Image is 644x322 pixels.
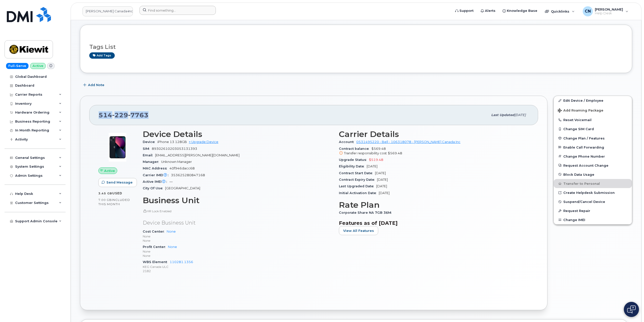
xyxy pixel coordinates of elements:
[554,179,632,188] button: Transfer to Personal
[104,168,115,173] span: Active
[339,164,367,168] span: Eligibility Date
[339,200,529,209] h3: Rate Plan
[89,52,115,59] a: Add tags
[169,180,173,184] span: —
[165,186,200,190] span: [GEOGRAPHIC_DATA]
[339,211,394,214] span: Corporate Share NA 7GB 36M
[152,147,197,151] span: 89302610203053131393
[514,113,526,117] span: [DATE]
[98,198,112,202] span: 7.00 GB
[339,178,377,182] span: Contract Expiry Date
[143,130,333,139] h3: Device Details
[369,158,383,162] span: $519.48
[554,96,632,105] a: Edit Device / Employee
[507,8,537,13] span: Knowledge Base
[558,109,603,113] span: Add Roaming Package
[554,206,632,215] button: Request Repair
[143,166,169,170] span: MAC Address
[112,191,122,195] span: used
[88,83,104,87] span: Add Note
[143,269,333,273] p: 2182
[157,140,187,144] span: iPhone 13 128GB
[82,6,133,16] a: Kiewit Canada Inc
[339,158,369,162] span: Upgrade Status
[452,6,477,16] a: Support
[143,265,333,269] p: KEG Canada ULC
[189,140,218,144] a: + Upgrade Device
[80,81,109,90] button: Add Note
[554,188,632,197] a: Create Helpdesk Submission
[459,8,474,13] span: Support
[128,111,149,119] span: 7763
[491,113,514,117] span: Last updated
[554,170,632,179] button: Block Data Usage
[375,171,386,175] span: [DATE]
[554,124,632,133] button: Change SIM Card
[554,143,632,152] button: Enable Call Forwarding
[143,219,333,227] p: Device Business Unit
[554,105,632,115] button: Add Roaming Package
[168,245,177,249] a: None
[554,115,632,124] button: Reset Voicemail
[143,238,333,243] p: None
[98,178,137,187] button: Send Message
[171,173,205,177] span: 353625280847168
[477,6,499,16] a: Alerts
[563,200,605,204] span: Suspend/Cancel Device
[143,234,333,238] p: None
[377,178,388,182] span: [DATE]
[551,9,569,13] span: Quicklinks
[143,260,170,264] span: WBS Element
[143,180,169,184] span: Active IMEI
[167,230,176,233] a: None
[170,260,193,264] a: 110281.1356
[339,147,529,156] span: $569.48
[563,136,605,140] span: Change Plan / Features
[356,140,460,144] a: 0531495220 - Bell - 106318078 - [PERSON_NAME] Canada Inc
[143,245,168,249] span: Profit Center
[554,215,632,224] button: Change IMEI
[554,134,632,143] button: Change Plan / Features
[143,249,333,254] p: None
[339,220,529,226] h3: Features as of [DATE]
[155,153,240,157] span: [EMAIL_ADDRESS][PERSON_NAME][DOMAIN_NAME]
[585,8,591,14] span: CN
[499,6,541,16] a: Knowledge Base
[554,152,632,161] button: Change Phone Number
[143,254,333,258] p: None
[143,196,333,205] h3: Business Unit
[541,6,578,16] div: Quicklinks
[98,192,112,195] span: 3.45 GB
[339,140,356,144] span: Account
[339,171,375,175] span: Contract Start Date
[339,191,379,195] span: Initial Activation Date
[143,147,152,151] span: SIM
[98,198,130,206] span: included this month
[554,197,632,206] button: Suspend/Cancel Device
[554,161,632,170] button: Request Account Change
[339,147,371,151] span: Contract balance
[143,230,167,233] span: Cost Center
[343,228,374,233] span: View All Features
[376,184,387,188] span: [DATE]
[595,7,623,11] span: [PERSON_NAME]
[563,145,604,149] span: Enable Call Forwarding
[106,180,133,185] span: Send Message
[143,173,171,177] span: Carrier IMEI
[161,160,192,164] span: Unknown Manager
[367,164,377,168] span: [DATE]
[112,111,128,119] span: 229
[99,111,149,119] span: 514
[89,44,623,50] h3: Tags List
[379,191,390,195] span: [DATE]
[143,186,165,190] span: City Of Use
[339,130,529,139] h3: Carrier Details
[143,153,155,157] span: Email
[143,140,157,144] span: Device
[595,11,623,15] span: Help Desk
[627,305,636,313] img: Open chat
[388,151,402,155] span: $569.48
[485,8,495,13] span: Alerts
[143,160,161,164] span: Manager
[579,6,632,16] div: Connor Nguyen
